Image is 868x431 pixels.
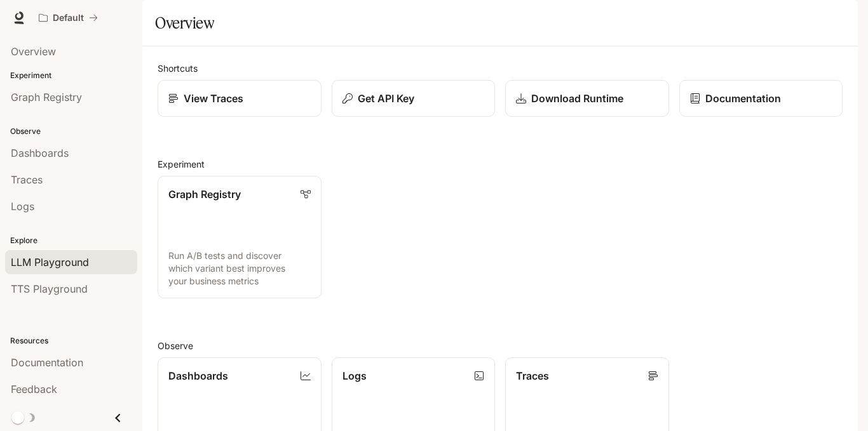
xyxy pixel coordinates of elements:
p: Run A/B tests and discover which variant best improves your business metrics [168,249,311,288]
a: Graph RegistryRun A/B tests and discover which variant best improves your business metrics [158,176,322,298]
p: View Traces [184,91,243,106]
p: Dashboards [168,368,228,383]
button: All workspaces [33,5,104,30]
a: Download Runtime [505,80,669,117]
h1: Overview [155,10,214,36]
p: Logs [342,368,367,383]
p: Documentation [705,91,781,106]
p: Default [53,13,84,23]
p: Get API Key [358,91,414,106]
h2: Observe [158,339,843,352]
p: Graph Registry [168,187,241,202]
button: Get API Key [332,80,496,117]
h2: Shortcuts [158,62,843,75]
p: Download Runtime [531,91,623,106]
h2: Experiment [158,157,843,171]
a: View Traces [158,80,322,117]
a: Documentation [679,80,843,117]
p: Traces [516,368,549,383]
